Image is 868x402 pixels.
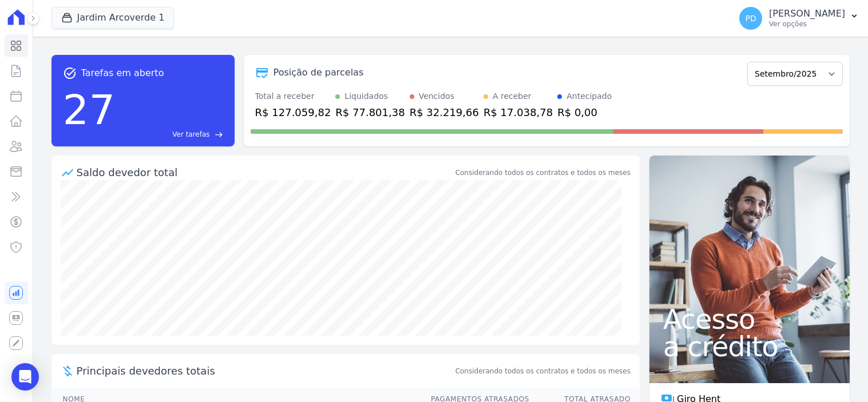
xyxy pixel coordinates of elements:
[215,130,223,139] span: east
[483,105,553,120] div: R$ 17.038,78
[77,363,453,379] span: Principais devedores totais
[745,14,756,22] span: PD
[455,168,631,178] div: Considerando todos os contratos e todos os meses
[77,165,453,180] div: Saldo devedor total
[493,90,532,102] div: A receber
[566,90,612,102] div: Antecipado
[344,90,388,102] div: Liquidados
[120,129,223,140] a: Ver tarefas east
[419,90,454,102] div: Vencidos
[172,129,209,140] span: Ver tarefas
[769,19,845,29] p: Ver opções
[557,105,612,120] div: R$ 0,00
[455,366,631,376] span: Considerando todos os contratos e todos os meses
[730,2,868,34] button: PD [PERSON_NAME] Ver opções
[663,333,836,360] span: a crédito
[255,90,331,102] div: Total a receber
[769,8,845,19] p: [PERSON_NAME]
[63,80,116,140] div: 27
[11,363,39,391] div: Open Intercom Messenger
[255,105,331,120] div: R$ 127.059,82
[335,105,405,120] div: R$ 77.801,38
[663,305,836,333] span: Acesso
[51,7,175,29] button: Jardim Arcoverde 1
[410,105,479,120] div: R$ 32.219,66
[81,66,164,80] span: Tarefas em aberto
[63,66,77,80] span: task_alt
[274,66,364,79] div: Posição de parcelas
